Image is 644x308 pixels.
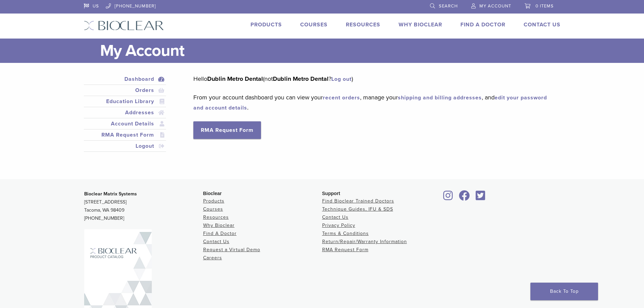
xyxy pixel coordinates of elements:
[85,97,165,105] a: Education Library
[85,142,165,150] a: Logout
[251,21,282,28] a: Products
[322,206,393,212] a: Technique Guides, IFU & SDS
[203,239,230,244] a: Contact Us
[207,75,263,82] strong: Dublin Metro Dental
[300,21,328,28] a: Courses
[203,255,222,261] a: Careers
[457,194,472,201] a: Bioclear
[322,214,349,220] a: Contact Us
[322,239,407,244] a: Return/Repair/Warranty Information
[203,191,222,196] span: Bioclear
[322,222,355,228] a: Privacy Policy
[479,3,511,9] span: My Account
[203,214,229,220] a: Resources
[331,76,352,82] a: Log out
[84,74,166,160] nav: Account pages
[100,39,560,63] h1: My Account
[203,247,260,253] a: Request a Virtual Demo
[273,75,329,82] strong: Dublin Metro Dental
[84,191,137,197] strong: Bioclear Matrix Systems
[85,120,165,128] a: Account Details
[441,194,455,201] a: Bioclear
[474,194,488,201] a: Bioclear
[85,86,165,94] a: Orders
[399,21,442,28] a: Why Bioclear
[524,21,560,28] a: Contact Us
[193,92,550,113] p: From your account dashboard you can view your , manage your , and .
[85,75,165,83] a: Dashboard
[84,21,164,30] img: Bioclear
[398,94,482,101] a: shipping and billing addresses
[203,206,223,212] a: Courses
[84,190,203,222] p: [STREET_ADDRESS] Tacoma, WA 98409 [PHONE_NUMBER]
[193,121,261,139] a: RMA Request Form
[203,222,235,228] a: Why Bioclear
[439,3,458,9] span: Search
[203,231,237,236] a: Find A Doctor
[346,21,380,28] a: Resources
[322,231,369,236] a: Terms & Conditions
[85,109,165,117] a: Addresses
[323,94,360,101] a: recent orders
[85,131,165,139] a: RMA Request Form
[193,74,550,84] p: Hello (not ? )
[460,21,505,28] a: Find A Doctor
[203,198,224,204] a: Products
[530,283,598,300] a: Back To Top
[322,198,394,204] a: Find Bioclear Trained Doctors
[322,247,368,253] a: RMA Request Form
[322,191,340,196] span: Support
[535,3,554,9] span: 0 items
